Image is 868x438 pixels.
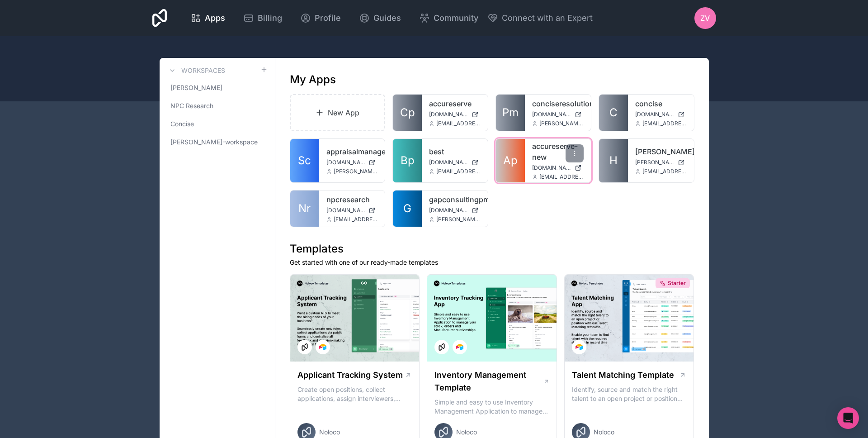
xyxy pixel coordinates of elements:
a: accureserve-new [532,141,584,162]
a: [DOMAIN_NAME] [635,111,687,118]
a: concise [635,98,687,109]
img: Airtable Logo [456,343,463,351]
a: Sc [290,139,319,182]
span: NPC Research [170,101,213,110]
div: Open Intercom Messenger [837,407,859,429]
span: [DOMAIN_NAME] [635,111,674,118]
h1: Templates [290,242,694,256]
a: [DOMAIN_NAME] [326,159,378,166]
span: [PERSON_NAME][DOMAIN_NAME] [635,159,674,166]
a: Ap [496,139,525,182]
a: [DOMAIN_NAME] [532,111,584,118]
span: Pm [502,105,519,120]
a: G [393,190,422,227]
span: [PERSON_NAME]-workspace [170,138,258,147]
span: Ap [503,153,518,168]
h1: Talent Matching Template [572,369,674,381]
span: Connect with an Expert [502,12,593,24]
h3: Workspaces [181,66,225,75]
span: [DOMAIN_NAME] [429,207,468,214]
h1: Inventory Management Template [434,369,543,394]
p: Identify, source and match the right talent to an open project or position with our Talent Matchi... [572,385,687,403]
span: [EMAIL_ADDRESS][DOMAIN_NAME] [334,216,378,223]
a: [PERSON_NAME] [635,146,687,157]
a: [DOMAIN_NAME] [326,207,378,214]
a: gapconsultingpm [429,194,481,205]
a: Concise [167,116,268,132]
a: npcresearch [326,194,378,205]
h1: Applicant Tracking System [297,369,403,381]
a: accureserve [429,98,481,109]
span: Cp [400,105,415,120]
a: Workspaces [167,65,225,76]
p: Create open positions, collect applications, assign interviewers, centralise candidate feedback a... [297,385,412,403]
a: Apps [183,8,232,28]
span: Starter [668,280,686,287]
span: [DOMAIN_NAME] [532,111,571,118]
a: best [429,146,481,157]
span: Noloco [456,428,477,437]
p: Get started with one of our ready-made templates [290,258,694,267]
span: [DOMAIN_NAME] [429,159,468,166]
span: ZV [700,13,710,24]
span: Nr [298,201,311,216]
button: Connect with an Expert [487,12,593,24]
h1: My Apps [290,72,336,87]
span: Noloco [594,428,614,437]
span: Noloco [319,428,340,437]
a: Cp [393,95,422,131]
span: Concise [170,119,194,129]
a: [DOMAIN_NAME] [532,164,584,171]
span: [PERSON_NAME][EMAIL_ADDRESS][DOMAIN_NAME] [539,120,584,127]
a: New App [290,94,386,131]
span: [DOMAIN_NAME] [532,164,571,171]
span: [EMAIL_ADDRESS][DOMAIN_NAME] [436,120,481,127]
a: Billing [236,8,289,28]
span: [DOMAIN_NAME] [326,207,365,214]
img: Airtable Logo [319,343,326,351]
a: NPC Research [167,98,268,114]
a: Community [412,8,486,28]
img: Airtable Logo [576,343,583,351]
span: [EMAIL_ADDRESS][DOMAIN_NAME] [539,173,584,181]
a: Bp [393,139,422,182]
span: Profile [315,12,341,24]
span: C [609,105,618,120]
a: [DOMAIN_NAME] [429,207,481,214]
span: Bp [401,153,415,168]
span: Guides [373,12,401,24]
a: Guides [352,8,408,28]
a: conciseresolution [532,98,584,109]
a: [DOMAIN_NAME] [429,111,481,118]
span: [DOMAIN_NAME] [326,159,365,166]
a: H [599,139,628,182]
a: appraisalmanagement [326,146,378,157]
a: [PERSON_NAME][DOMAIN_NAME] [635,159,687,166]
span: [EMAIL_ADDRESS][DOMAIN_NAME] [642,168,687,175]
a: [DOMAIN_NAME] [429,159,481,166]
p: Simple and easy to use Inventory Management Application to manage your stock, orders and Manufact... [434,398,549,416]
a: C [599,95,628,131]
span: [DOMAIN_NAME] [429,111,468,118]
a: Pm [496,95,525,131]
a: Profile [293,8,348,28]
span: [PERSON_NAME] [170,83,222,92]
span: G [403,201,411,216]
span: H [609,153,618,168]
span: [EMAIL_ADDRESS][DOMAIN_NAME] [436,168,481,175]
span: [EMAIL_ADDRESS][DOMAIN_NAME] [642,120,687,127]
span: Billing [258,12,282,24]
span: Community [434,12,478,24]
a: [PERSON_NAME]-workspace [167,134,268,150]
span: Apps [205,12,225,24]
span: [PERSON_NAME][EMAIL_ADDRESS][DOMAIN_NAME] [334,168,378,175]
a: Nr [290,190,319,227]
a: [PERSON_NAME] [167,80,268,96]
span: [PERSON_NAME][EMAIL_ADDRESS][DOMAIN_NAME] [436,216,481,223]
span: Sc [298,153,311,168]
